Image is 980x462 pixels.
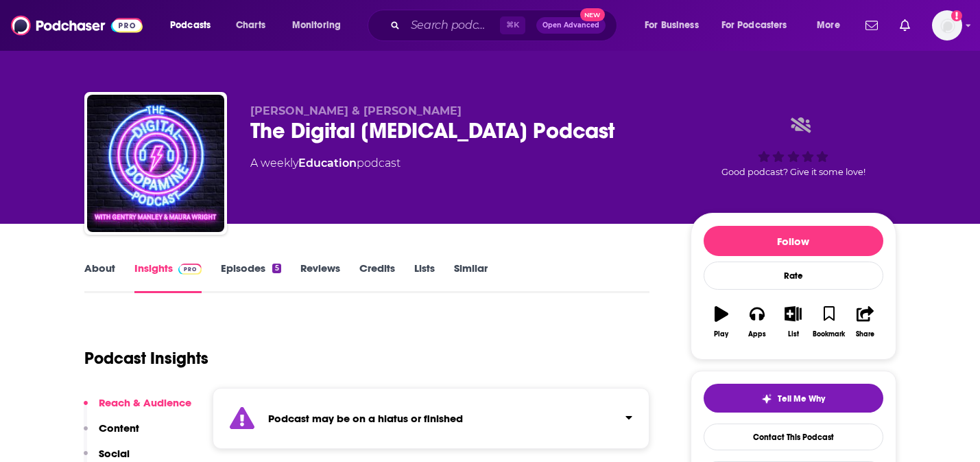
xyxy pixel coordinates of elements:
button: Apps [739,297,775,347]
a: Show notifications dropdown [860,14,883,37]
h1: Podcast Insights [84,348,208,369]
div: Good podcast? Give it some love! [691,104,896,189]
img: Podchaser - Follow, Share and Rate Podcasts [11,12,143,38]
div: List [788,330,799,338]
button: Bookmark [811,297,847,347]
button: Play [704,297,739,347]
button: Show profile menu [932,10,962,41]
div: Share [856,330,874,338]
a: Charts [227,14,274,36]
span: Charts [236,16,265,35]
img: User Profile [932,10,962,41]
div: A weekly podcast [250,155,401,172]
a: InsightsPodchaser Pro [134,262,202,293]
button: open menu [807,14,857,36]
p: Reach & Audience [99,396,191,409]
a: Lists [414,262,435,293]
div: Bookmark [813,330,845,338]
section: Click to expand status details [213,388,650,449]
span: New [580,8,605,21]
p: Social [99,447,130,460]
div: Apps [748,330,766,338]
button: tell me why sparkleTell Me Why [704,384,883,413]
svg: Add a profile image [951,10,962,21]
button: open menu [635,14,716,36]
span: For Business [645,16,699,35]
img: The Digital Dopamine Podcast [87,95,224,232]
div: Search podcasts, credits, & more... [381,10,630,41]
span: Good podcast? Give it some love! [721,167,865,177]
div: Rate [704,262,883,290]
button: Reach & Audience [84,396,191,421]
div: 5 [272,264,280,273]
a: Credits [359,262,395,293]
strong: Podcast may be on a hiatus or finished [268,412,463,425]
a: Contact This Podcast [704,424,883,450]
span: More [817,16,840,35]
a: Episodes5 [221,262,280,293]
span: Monitoring [292,16,341,35]
button: Share [847,297,883,347]
span: Open Advanced [542,22,599,29]
div: Play [714,330,728,338]
span: For Podcasters [721,16,787,35]
button: Open AdvancedNew [536,17,606,34]
button: Follow [704,226,883,256]
button: open menu [283,14,359,36]
button: Content [84,421,139,447]
span: [PERSON_NAME] & [PERSON_NAME] [250,104,462,117]
span: Podcasts [170,16,211,35]
a: About [84,262,115,293]
button: open menu [160,14,228,36]
a: Show notifications dropdown [894,14,916,37]
button: open menu [713,14,807,36]
a: Reviews [300,262,340,293]
a: Similar [454,262,488,293]
img: tell me why sparkle [761,393,772,404]
span: ⌘ K [500,16,525,34]
a: Education [298,157,357,170]
span: Tell Me Why [778,393,825,404]
span: Logged in as KSMolly [932,10,962,41]
button: List [775,297,811,347]
p: Content [99,421,139,435]
img: Podchaser Pro [178,264,202,275]
input: Search podcasts, credits, & more... [405,14,500,36]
